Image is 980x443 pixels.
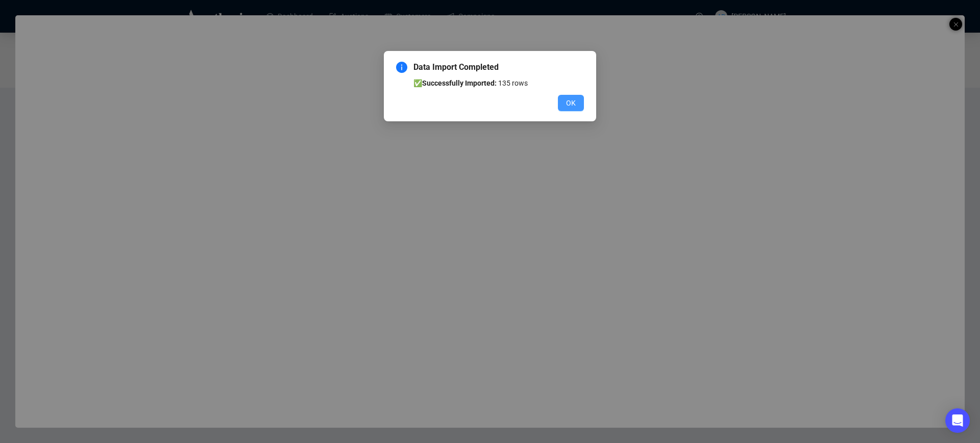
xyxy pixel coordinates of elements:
span: info-circle [396,62,407,73]
span: Data Import Completed [413,61,584,73]
b: Successfully Imported: [422,79,497,87]
span: OK [566,97,576,109]
li: ✅ 135 rows [413,77,584,89]
button: OK [558,95,584,111]
div: Open Intercom Messenger [945,408,970,433]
